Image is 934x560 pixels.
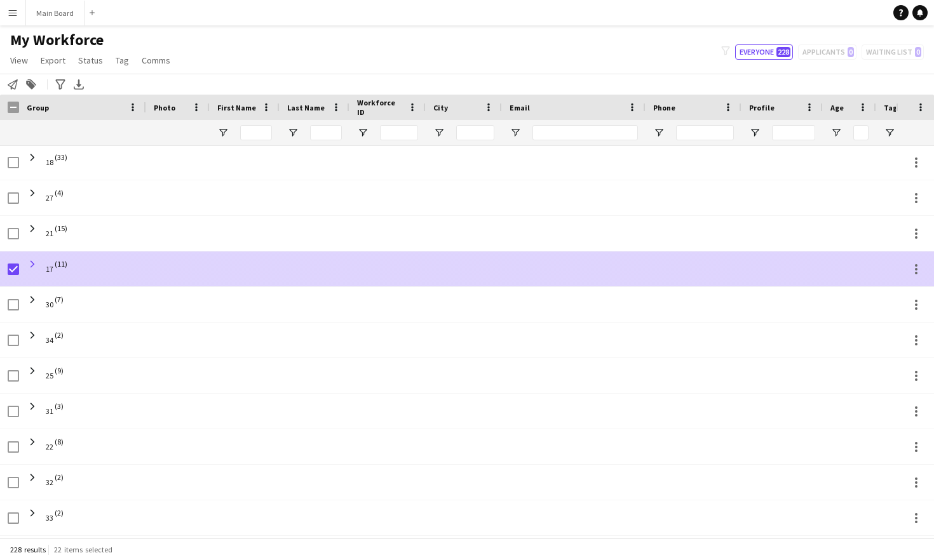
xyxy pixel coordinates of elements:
a: Comms [137,52,175,69]
input: Last Name Filter Input [310,125,342,140]
span: 228 [776,47,790,57]
span: Profile [749,103,775,112]
span: Group [27,103,49,112]
span: (9) [55,358,64,383]
span: Comms [142,55,170,66]
span: Age [830,103,844,112]
input: Email Filter Input [532,125,638,140]
app-action-btn: Export XLSX [71,77,86,92]
span: First Name [217,103,256,112]
span: My Workforce [10,30,104,50]
button: Everyone228 [735,44,793,60]
span: 31 [46,394,53,429]
a: Tag [111,52,134,69]
button: Open Filter Menu [217,127,229,138]
span: View [10,55,28,66]
span: (15) [55,216,67,241]
button: Open Filter Menu [830,127,842,138]
span: (7) [55,287,64,312]
span: (2) [55,500,64,525]
button: Open Filter Menu [510,127,521,138]
span: (3) [55,394,64,418]
span: (11) [55,251,67,276]
input: City Filter Input [456,125,494,140]
span: 22 items selected [54,545,112,554]
button: Open Filter Menu [653,127,665,138]
span: Workforce ID [357,98,403,117]
span: Export [41,55,65,66]
button: Open Filter Menu [749,127,761,138]
span: (4) [55,180,64,205]
span: 27 [46,180,53,216]
span: Status [78,55,103,66]
app-action-btn: Add to tag [24,77,39,92]
span: Photo [154,103,175,112]
input: Workforce ID Filter Input [380,125,418,140]
span: Last Name [287,103,325,112]
input: Phone Filter Input [676,125,734,140]
span: 25 [46,358,53,394]
span: (2) [55,323,64,347]
span: Tag [116,55,129,66]
span: 18 [46,145,53,180]
span: 21 [46,216,53,251]
a: Status [73,52,108,69]
app-action-btn: Advanced filters [53,77,68,92]
span: 17 [46,251,53,287]
button: Open Filter Menu [357,127,369,138]
span: City [433,103,448,112]
button: Open Filter Menu [433,127,445,138]
a: View [5,52,33,69]
span: (8) [55,429,64,454]
span: (33) [55,145,67,170]
span: Email [510,103,530,112]
app-action-btn: Notify workforce [5,77,20,92]
span: (2) [55,465,64,490]
span: 32 [46,465,53,500]
span: 33 [46,500,53,536]
button: Open Filter Menu [287,127,299,138]
span: Phone [653,103,675,112]
input: Age Filter Input [853,125,869,140]
span: Tags [884,103,901,112]
button: Main Board [26,1,85,25]
button: Open Filter Menu [884,127,895,138]
a: Export [36,52,71,69]
span: 22 [46,429,53,465]
span: 30 [46,287,53,323]
span: 34 [46,323,53,358]
input: First Name Filter Input [240,125,272,140]
input: Profile Filter Input [772,125,815,140]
